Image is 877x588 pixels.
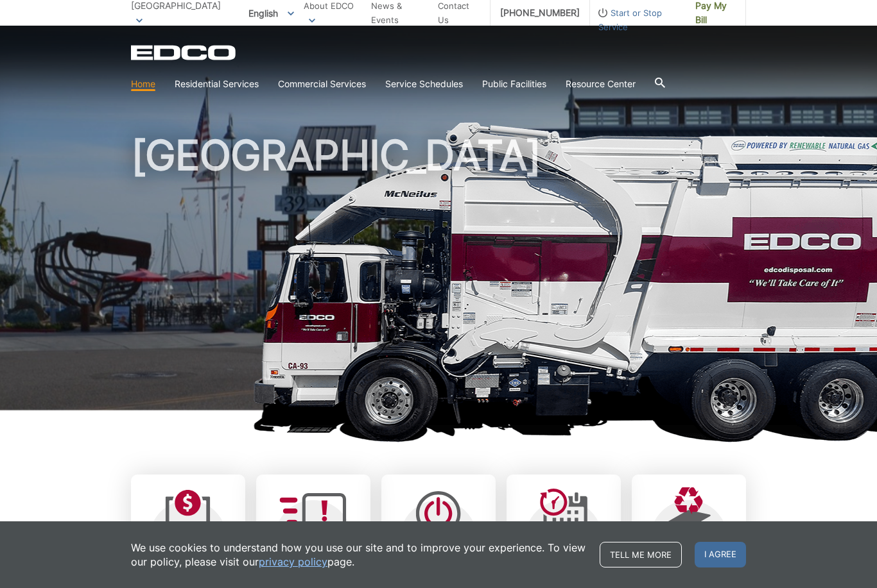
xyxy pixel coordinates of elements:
[131,45,238,60] a: EDCD logo. Return to the homepage.
[600,542,682,567] a: Tell me more
[131,77,155,91] a: Home
[385,77,463,91] a: Service Schedules
[131,135,746,416] h1: [GEOGRAPHIC_DATA]
[695,542,746,567] span: I agree
[482,77,546,91] a: Public Facilities
[259,555,327,569] a: privacy policy
[175,77,259,91] a: Residential Services
[566,77,636,91] a: Resource Center
[278,77,366,91] a: Commercial Services
[239,3,304,24] span: English
[131,541,587,569] p: We use cookies to understand how you use our site and to improve your experience. To view our pol...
